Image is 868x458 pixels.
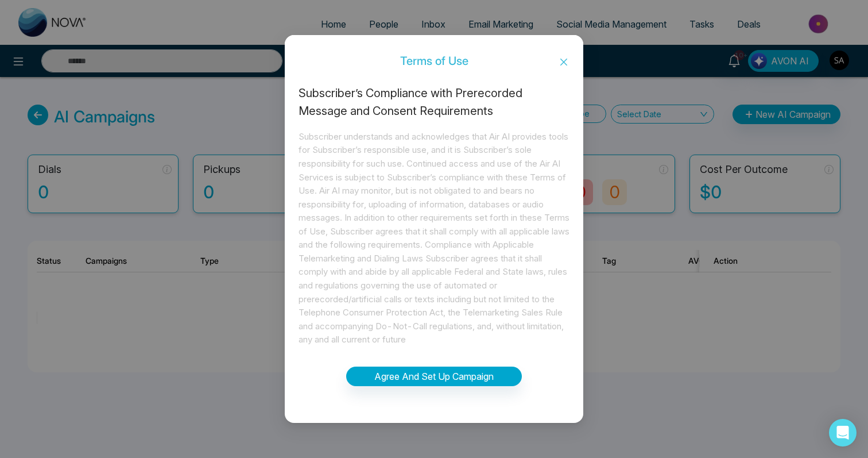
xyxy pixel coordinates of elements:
span: close [559,57,568,67]
button: Close [544,47,583,78]
div: Open Intercom Messenger [829,419,857,447]
button: Agree And Set Up Campaign [346,367,522,386]
div: Terms of Use [285,55,583,67]
div: Subscriber understands and acknowledges that Air AI provides tools for Subscriber’s responsible u... [299,130,569,347]
div: Subscriber’s Compliance with Prerecorded Message and Consent Requirements [299,84,569,121]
